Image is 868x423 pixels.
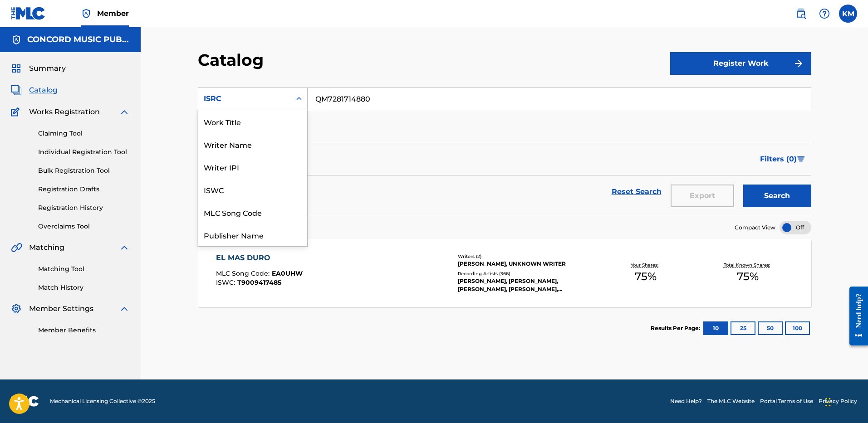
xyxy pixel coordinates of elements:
[198,110,307,133] div: Work Title
[119,242,130,253] img: expand
[11,107,23,117] img: Works Registration
[97,8,129,19] span: Member
[237,278,281,287] span: T9009417485
[843,280,868,353] iframe: Resource Center
[11,85,22,96] img: Catalog
[11,63,22,74] img: Summary
[793,58,804,69] img: f7272a7cc735f4ea7f67.svg
[607,182,666,202] a: Reset Search
[815,5,834,23] div: Help
[703,321,728,335] button: 10
[792,5,810,23] a: Public Search
[760,154,797,165] span: Filters ( 0 )
[670,397,702,405] a: Need Help?
[635,268,657,285] span: 75 %
[755,148,811,170] button: Filters (0)
[27,34,130,45] h5: CONCORD MUSIC PUBLISHING LLC
[11,242,22,253] img: Matching
[731,321,755,335] button: 25
[81,8,92,19] img: Top Rightsholder
[198,88,811,216] form: Search Form
[216,269,272,277] span: MLC Song Code :
[819,8,830,19] img: help
[760,397,813,405] a: Portal Terms of Use
[458,270,595,277] div: Recording Artists ( 366 )
[670,52,811,75] button: Register Work
[198,201,307,224] div: MLC Song Code
[823,379,868,423] iframe: Chat Widget
[785,321,810,335] button: 100
[758,321,783,335] button: 50
[216,278,237,287] span: ISWC :
[198,224,307,246] div: Publisher Name
[119,303,130,314] img: expand
[819,397,857,405] a: Privacy Policy
[204,93,285,104] div: ISRC
[458,260,595,268] div: [PERSON_NAME], UNKNOWN WRITER
[839,5,857,23] div: User Menu
[38,283,130,292] a: Match History
[198,156,307,178] div: Writer IPI
[38,203,130,213] a: Registration History
[29,107,100,117] span: Works Registration
[198,178,307,201] div: ISWC
[631,262,661,268] p: Your Shares:
[458,277,595,293] div: [PERSON_NAME], [PERSON_NAME], [PERSON_NAME], [PERSON_NAME], [PERSON_NAME]
[29,85,58,96] span: Catalog
[11,396,39,407] img: logo
[50,397,155,405] span: Mechanical Licensing Collective © 2025
[11,34,22,45] img: Accounts
[272,269,303,277] span: EA0UHW
[29,303,93,314] span: Member Settings
[797,156,805,162] img: filter
[743,185,811,207] button: Search
[11,63,66,74] a: SummarySummary
[119,107,130,117] img: expand
[707,397,755,405] a: The MLC Website
[198,133,307,156] div: Writer Name
[198,239,811,307] a: EL MAS DUROMLC Song Code:EA0UHWISWC:T9009417485Writers (2)[PERSON_NAME], UNKNOWN WRITERRecording ...
[38,326,130,335] a: Member Benefits
[38,129,130,138] a: Claiming Tool
[29,63,66,74] span: Summary
[38,166,130,175] a: Bulk Registration Tool
[11,303,22,314] img: Member Settings
[724,262,772,268] p: Total Known Shares:
[795,8,806,19] img: search
[198,50,268,70] h2: Catalog
[38,147,130,157] a: Individual Registration Tool
[216,253,303,263] div: EL MAS DURO
[651,324,702,332] p: Results Per Page:
[38,264,130,274] a: Matching Tool
[11,7,46,20] img: MLC Logo
[38,185,130,194] a: Registration Drafts
[11,85,58,96] a: CatalogCatalog
[737,268,759,285] span: 75 %
[29,242,64,253] span: Matching
[735,224,775,232] span: Compact View
[38,222,130,231] a: Overclaims Tool
[825,389,831,416] div: Drag
[458,253,595,260] div: Writers ( 2 )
